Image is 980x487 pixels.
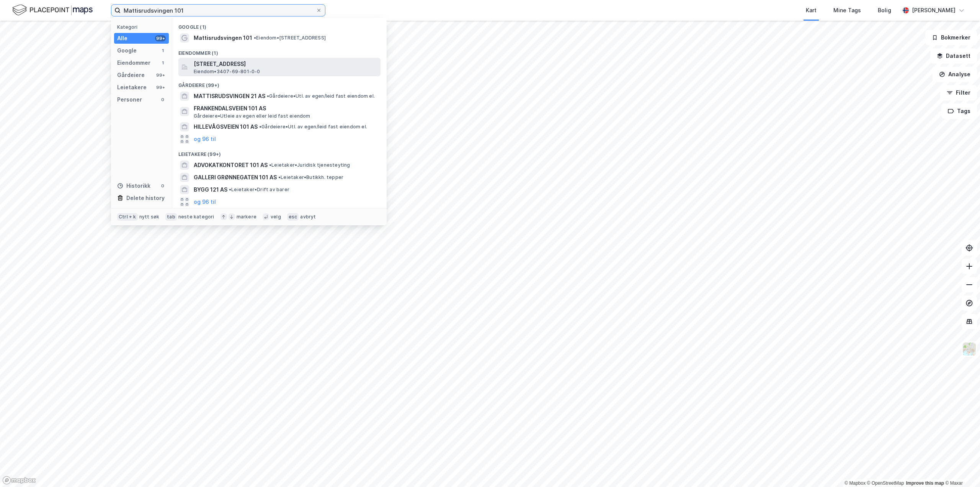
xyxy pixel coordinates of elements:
[906,480,944,486] a: Improve this map
[278,174,343,180] span: Leietaker • Butikkh. tepper
[259,124,261,130] span: •
[267,93,269,99] span: •
[160,97,166,103] div: 0
[254,35,326,41] span: Eiendom • [STREET_ADDRESS]
[160,60,166,66] div: 1
[878,6,891,15] div: Bolig
[833,6,861,15] div: Mine Tags
[172,44,387,58] div: Eiendommer (1)
[940,85,977,100] button: Filter
[121,5,316,16] input: Søk på adresse, matrikkel, gårdeiere, leietakere eller personer
[933,67,977,82] button: Analyse
[194,33,252,43] span: Mattisrudsvingen 101
[229,187,289,193] span: Leietaker • Drift av barer
[172,18,387,32] div: Google (1)
[117,34,127,43] div: Alle
[271,214,281,220] div: velg
[117,83,147,92] div: Leietakere
[254,35,256,41] span: •
[194,197,216,207] button: og 96 til
[267,93,375,99] span: Gårdeiere • Utl. av egen/leid fast eiendom el.
[194,113,310,119] span: Gårdeiere • Utleie av egen eller leid fast eiendom
[117,181,150,190] div: Historikk
[259,124,367,130] span: Gårdeiere • Utl. av egen/leid fast eiendom el.
[194,185,227,194] span: BYGG 121 AS
[194,173,277,182] span: GALLERI GRØNNEGATEN 101 AS
[962,342,977,356] img: Z
[925,30,977,45] button: Bokmerker
[194,122,258,131] span: HILLEVÅGSVEIEN 101 AS
[155,35,166,41] div: 99+
[160,183,166,189] div: 0
[287,213,299,221] div: esc
[155,72,166,78] div: 99+
[172,76,387,90] div: Gårdeiere (99+)
[229,187,231,192] span: •
[806,6,817,15] div: Kart
[930,48,977,64] button: Datasett
[300,214,316,220] div: avbryt
[194,134,216,144] button: og 96 til
[942,450,980,487] div: Kontrollprogram for chat
[126,193,165,203] div: Delete history
[941,103,977,119] button: Tags
[194,59,377,69] span: [STREET_ADDRESS]
[117,213,138,221] div: Ctrl + k
[2,476,36,485] a: Mapbox homepage
[867,480,904,486] a: OpenStreetMap
[117,71,145,80] div: Gårdeiere
[269,162,350,168] span: Leietaker • Juridisk tjenesteyting
[139,214,160,220] div: nytt søk
[278,174,281,180] span: •
[155,84,166,90] div: 99+
[117,58,150,67] div: Eiendommer
[117,24,169,30] div: Kategori
[194,92,265,101] span: MATTISRUDSVINGEN 21 AS
[844,480,866,486] a: Mapbox
[912,6,955,15] div: [PERSON_NAME]
[12,3,93,17] img: logo.f888ab2527a4732fd821a326f86c7f29.svg
[172,145,387,159] div: Leietakere (99+)
[269,162,271,168] span: •
[165,213,177,221] div: tab
[194,161,268,170] span: ADVOKATKONTORET 101 AS
[942,450,980,487] iframe: Chat Widget
[160,48,166,54] div: 1
[194,104,377,113] span: FRANKENDALSVEIEN 101 AS
[178,214,214,220] div: neste kategori
[117,95,142,104] div: Personer
[237,214,256,220] div: markere
[117,46,137,55] div: Google
[194,69,260,75] span: Eiendom • 3407-69-801-0-0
